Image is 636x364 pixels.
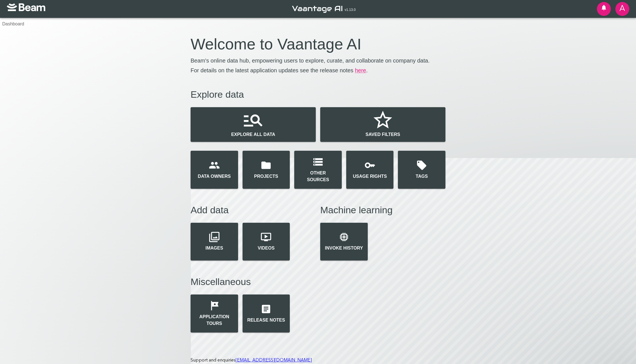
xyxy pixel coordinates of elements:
p: Release Notes [247,317,285,324]
p: Explore all data [231,131,275,138]
p: Videos [258,245,274,252]
p: Saved filters [366,131,400,138]
a: [EMAIL_ADDRESS][DOMAIN_NAME] [236,358,312,363]
button: Videos [243,223,290,261]
button: Invoke history [320,223,368,261]
span: v 1.13.0 [345,7,355,13]
button: a [615,2,629,16]
p: Application Tours [195,313,234,327]
p: Images [205,245,223,252]
button: Application Tours [191,294,238,332]
p: Usage Rights [353,173,387,180]
button: Release Notes [243,294,290,332]
button: Data Owners [191,151,238,189]
button: Tags [398,151,445,189]
button: Usage Rights [346,151,394,189]
p: Invoke history [325,245,363,252]
h6: Beam's online data hub, empowering users to explore, curate, and collaborate on company data. [191,56,445,66]
a: Dashboard [2,21,24,26]
img: vaantage_ai_logo_white-BByXeXCH.svg [292,6,342,13]
h4: Explore data [191,89,445,100]
p: Welcome to Vaantage AI [191,32,445,56]
nav: breadcrumb [2,21,634,27]
button: Explore all data [191,107,316,142]
h6: For details on the latest application updates see the release notes . [191,66,445,75]
button: Images [191,223,238,261]
h4: Miscellaneous [191,276,316,288]
h4: Machine learning [320,204,445,216]
p: Data Owners [198,173,231,180]
img: svg+xml,%3c [7,3,45,11]
button: Projects [243,151,290,189]
button: Saved filters [320,107,445,142]
button: Other Sources [294,151,342,189]
p: Projects [254,173,278,180]
p: Other Sources [299,170,337,183]
h4: Add data [191,204,316,216]
p: Tags [416,173,428,180]
a: here [355,67,366,73]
